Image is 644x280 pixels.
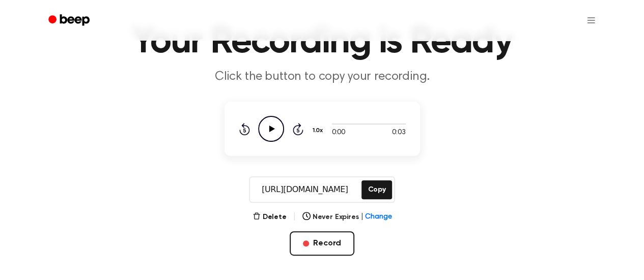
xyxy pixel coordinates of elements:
a: Beep [41,11,99,30]
h1: Your Recording is Ready [62,24,583,60]
span: 0:00 [332,128,345,138]
span: 0:03 [392,128,405,138]
button: Copy [361,180,391,199]
span: | [360,212,363,223]
p: Click the button to copy your recording. [127,69,518,85]
button: Record [290,231,354,256]
span: | [293,211,296,223]
span: Change [365,212,391,223]
button: Never Expires|Change [302,212,392,223]
button: Open menu [579,8,603,33]
button: 1.0x [312,122,327,139]
button: Delete [253,212,287,223]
